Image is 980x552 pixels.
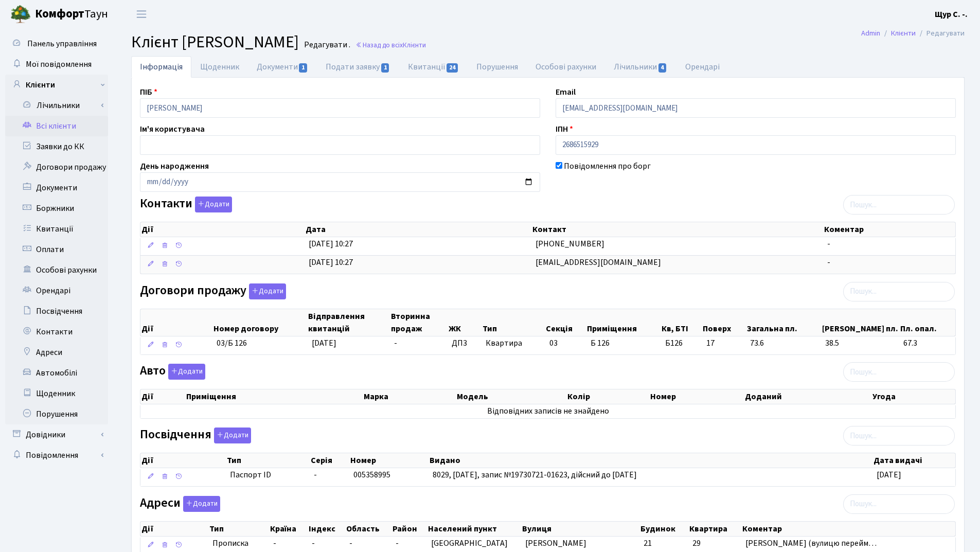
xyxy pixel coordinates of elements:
[827,238,830,250] span: -
[403,40,426,50] span: Клієнти
[452,337,477,349] span: ДП3
[658,63,667,73] span: 4
[399,56,468,78] a: Квитанції
[226,453,310,468] th: Тип
[525,538,586,549] span: [PERSON_NAME]
[12,95,108,116] a: Лічильники
[5,301,108,322] a: Посвідчення
[527,56,605,78] a: Особові рахунки
[702,309,746,336] th: Поверх
[827,257,830,268] span: -
[903,337,951,349] span: 67.3
[843,494,955,514] input: Пошук...
[5,157,108,177] a: Договори продажу
[5,342,108,363] a: Адреси
[140,283,286,299] label: Договори продажу
[821,309,899,336] th: [PERSON_NAME] пл.
[248,56,317,78] a: Документи
[192,195,232,213] a: Додати
[871,389,955,404] th: Угода
[843,282,955,301] input: Пошук...
[183,496,220,512] button: Адреси
[531,222,823,237] th: Контакт
[741,522,955,536] th: Коментар
[35,6,84,22] b: Комфорт
[269,522,308,536] th: Країна
[305,222,531,237] th: Дата
[605,56,676,78] a: Лічильники
[744,389,872,404] th: Доданий
[521,522,640,536] th: Вулиця
[140,309,212,336] th: Дії
[843,362,955,382] input: Пошук...
[665,337,698,349] span: Б126
[877,469,901,480] span: [DATE]
[317,56,399,78] a: Подати заявку
[427,522,521,536] th: Населений пункт
[308,522,345,536] th: Індекс
[129,6,154,23] button: Переключити навігацію
[246,281,286,299] a: Додати
[181,494,220,512] a: Додати
[639,522,688,536] th: Будинок
[750,337,817,349] span: 73.6
[5,75,108,95] a: Клієнти
[586,309,661,336] th: Приміщення
[314,469,317,480] span: -
[140,123,205,135] label: Ім'я користувача
[309,238,353,250] span: [DATE] 10:27
[5,424,108,445] a: Довідники
[140,389,185,404] th: Дії
[649,389,744,404] th: Номер
[676,56,728,78] a: Орендарі
[140,222,305,237] th: Дії
[273,538,304,549] span: -
[429,453,872,468] th: Видано
[891,28,916,39] a: Клієнти
[706,337,742,349] span: 17
[185,389,363,404] th: Приміщення
[843,195,955,215] input: Пошук...
[394,337,397,349] span: -
[140,496,220,512] label: Адреси
[217,337,247,349] span: 03/Б 126
[916,28,965,39] li: Редагувати
[5,383,108,404] a: Щоденник
[843,426,955,446] input: Пошук...
[26,59,92,70] span: Мої повідомлення
[5,198,108,219] a: Боржники
[363,389,456,404] th: Марка
[309,257,353,268] span: [DATE] 10:27
[745,538,877,549] span: [PERSON_NAME] (вулицю перейм…
[5,363,108,383] a: Автомобілі
[140,404,955,418] td: Відповідних записів не знайдено
[935,9,968,20] b: Щур С. -.
[556,123,573,135] label: ІПН
[208,522,269,536] th: Тип
[5,116,108,136] a: Всі клієнти
[27,38,97,49] span: Панель управління
[591,337,610,349] span: Б 126
[935,8,968,21] a: Щур С. -.
[212,309,307,336] th: Номер договору
[140,197,232,212] label: Контакти
[345,522,392,536] th: Область
[549,337,558,349] span: 03
[433,469,637,480] span: 8029, [DATE], запис №19730721-01623, дійсний до [DATE]
[746,309,822,336] th: Загальна пл.
[644,538,652,549] span: 21
[5,136,108,157] a: Заявки до КК
[486,337,541,349] span: Квартира
[355,40,426,50] a: Назад до всіхКлієнти
[166,362,205,380] a: Додати
[823,222,955,237] th: Коментар
[688,522,742,536] th: Квартира
[214,428,251,443] button: Посвідчення
[846,23,980,44] nav: breadcrumb
[825,337,895,349] span: 38.5
[536,257,661,268] span: [EMAIL_ADDRESS][DOMAIN_NAME]
[5,177,108,198] a: Документи
[131,30,299,54] span: Клієнт [PERSON_NAME]
[448,309,482,336] th: ЖК
[35,6,108,23] span: Таун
